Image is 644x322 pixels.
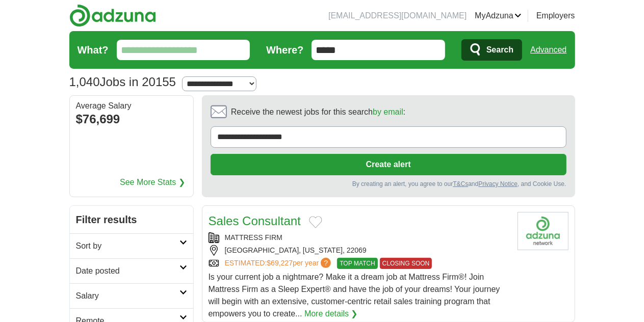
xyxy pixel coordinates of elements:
[76,102,187,110] div: Average Salary
[70,283,193,308] a: Salary
[120,176,185,189] a: See More Stats ❯
[70,233,193,258] a: Sort by
[453,180,468,187] a: T&Cs
[209,232,509,243] div: MATTRESS FIRM
[209,245,509,256] div: [GEOGRAPHIC_DATA], [US_STATE], 22069
[380,258,432,269] span: CLOSING SOON
[225,258,333,269] a: ESTIMATED:$69,227per year?
[231,106,405,118] span: Receive the newest jobs for this search :
[209,214,301,228] a: Sales Consultant
[266,42,303,58] label: Where?
[536,10,575,22] a: Employers
[267,259,293,267] span: $69,227
[70,206,193,233] h2: Filter results
[211,154,566,175] button: Create alert
[478,180,518,187] a: Privacy Notice
[475,10,522,22] a: MyAdzuna
[69,75,176,89] h1: Jobs in 20155
[76,290,179,302] h2: Salary
[211,179,566,189] div: By creating an alert, you agree to our and , and Cookie Use.
[78,42,109,58] label: What?
[373,108,403,116] a: by email
[530,40,566,60] a: Advanced
[337,258,377,269] span: TOP MATCH
[461,39,522,61] button: Search
[321,258,331,268] span: ?
[209,273,500,318] span: Is your current job a nightmare? Make it a dream job at Mattress Firm®! Join Mattress Firm as a S...
[76,110,187,128] div: $76,699
[70,258,193,283] a: Date posted
[69,73,100,91] span: 1,040
[309,216,322,228] button: Add to favorite jobs
[69,4,156,27] img: Adzuna logo
[304,308,358,320] a: More details ❯
[328,10,467,22] li: [EMAIL_ADDRESS][DOMAIN_NAME]
[518,212,569,250] img: Company logo
[76,240,179,252] h2: Sort by
[76,265,179,277] h2: Date posted
[486,40,513,60] span: Search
